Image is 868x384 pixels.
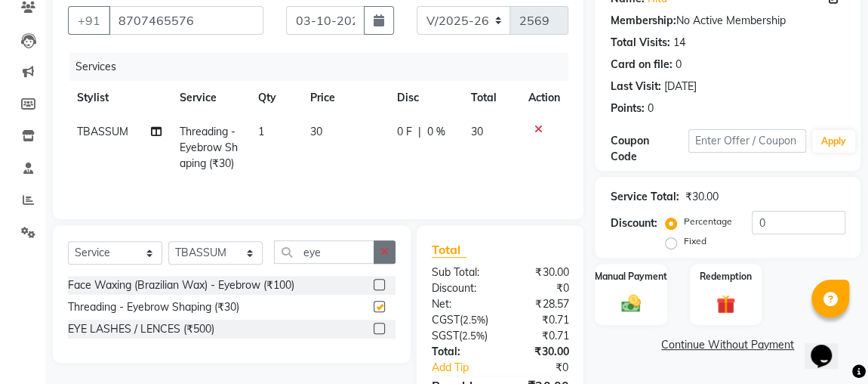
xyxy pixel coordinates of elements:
div: Coupon Code [610,133,688,165]
input: Search or Scan [274,240,374,264]
div: ₹28.57 [500,296,580,312]
th: Total [462,81,519,115]
div: 14 [673,35,685,51]
input: Search by Name/Mobile/Email/Code [109,6,263,35]
div: Points: [610,101,644,116]
span: 0 F [397,124,412,140]
div: ( ) [420,312,500,328]
div: 0 [675,57,681,73]
span: 0 % [427,124,445,140]
div: Discount: [610,215,657,231]
div: Threading - Eyebrow Shaping (₹30) [68,299,239,315]
span: | [418,124,421,140]
div: Face Waxing (Brazilian Wax) - Eyebrow (₹100) [68,277,294,293]
a: Continue Without Payment [598,337,857,353]
button: Apply [812,130,855,153]
div: EYE LASHES / LENCES (₹500) [68,321,214,337]
div: ₹0 [500,280,580,296]
span: 30 [471,125,483,138]
div: Last Visit: [610,79,660,94]
a: Add Tip [420,360,513,376]
div: Discount: [420,280,500,296]
div: Service Total: [610,189,679,205]
span: Threading - Eyebrow Shaping (₹30) [180,125,238,170]
div: Net: [420,296,500,312]
span: 2.5% [462,330,485,342]
img: _cash.svg [615,293,647,314]
div: [DATE] [663,79,696,94]
th: Qty [249,81,301,115]
div: Services [69,53,580,81]
th: Price [301,81,388,115]
span: 30 [310,125,322,138]
span: 1 [258,125,264,138]
th: Disc [388,81,463,115]
img: _gift.svg [710,293,742,317]
label: Redemption [700,270,752,283]
div: ₹0 [513,360,580,376]
span: SGST [432,329,459,342]
div: Sub Total: [420,265,500,280]
div: ( ) [420,328,500,344]
div: ₹0.71 [500,328,580,344]
div: Total: [420,344,500,360]
label: Percentage [683,215,731,228]
div: ₹30.00 [500,265,580,280]
span: CGST [432,313,460,327]
div: Card on file: [610,57,672,73]
div: ₹30.00 [500,344,580,360]
iframe: chat widget [805,324,853,369]
span: Total [432,242,466,258]
div: 0 [647,101,653,116]
div: No Active Membership [610,13,845,29]
span: 2.5% [463,314,485,326]
span: TBASSUM [77,125,128,138]
th: Service [171,81,249,115]
div: ₹30.00 [685,189,718,205]
div: ₹0.71 [500,312,580,328]
input: Enter Offer / Coupon Code [688,129,806,153]
th: Stylist [68,81,171,115]
div: Total Visits: [610,35,669,51]
label: Manual Payment [595,270,667,283]
div: Membership: [610,13,676,29]
th: Action [519,81,568,115]
button: +91 [68,6,110,35]
label: Fixed [683,234,706,248]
